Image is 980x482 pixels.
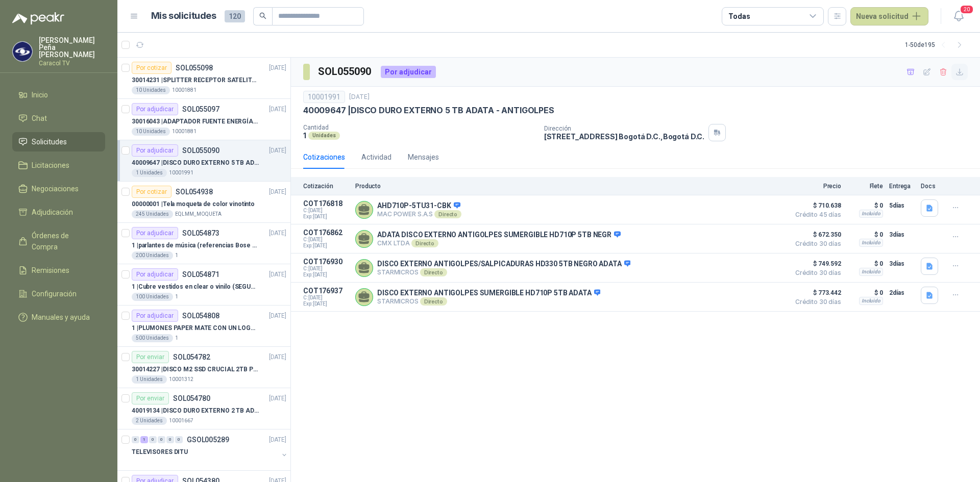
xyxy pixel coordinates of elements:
p: 1 [175,251,178,260]
a: Configuración [12,284,105,303]
p: [DATE] [269,229,286,238]
span: 20 [960,5,974,14]
p: SOL054782 [173,353,210,361]
div: Por adjudicar [132,227,178,239]
a: Inicio [12,85,105,105]
p: ADATA DISCO EXTERNO ANTIGOLPES SUMERGIBLE HD710P 5TB NEGR [377,231,621,240]
span: Inicio [32,89,48,100]
div: 1 Unidades [132,169,167,177]
span: Adjudicación [32,207,73,218]
div: 100 Unidades [132,293,173,301]
p: 5 días [889,199,915,212]
p: [DATE] [269,311,286,321]
p: 10001312 [169,375,193,384]
div: 10 Unidades [132,86,170,94]
div: Directo [420,268,447,276]
p: SOL054808 [182,312,219,319]
p: 2 días [889,287,915,299]
span: Negociaciones [32,183,79,194]
p: Docs [921,183,941,190]
div: Mensajes [408,151,439,163]
p: 1 | PLUMONES PAPER MATE CON UN LOGO (SEGUN REF.ADJUNTA) [132,323,259,333]
div: 0 [175,436,183,443]
span: Exp: [DATE] [303,301,349,307]
img: Logo peakr [12,12,64,24]
p: TELEVISORES DITU [132,447,188,457]
p: Precio [790,183,841,190]
div: 245 Unidades [132,210,173,218]
p: SOL054871 [182,271,219,278]
p: COT176862 [303,229,349,237]
span: search [259,12,266,19]
p: [STREET_ADDRESS] Bogotá D.C. , Bogotá D.C. [544,132,704,141]
div: 10 Unidades [132,128,170,136]
img: Company Logo [13,42,32,61]
div: Incluido [859,297,883,305]
span: Remisiones [32,265,69,276]
a: Adjudicación [12,202,105,222]
div: Por cotizar [132,62,171,74]
div: Por enviar [132,392,169,404]
button: 20 [949,7,968,26]
div: Directo [411,239,438,247]
span: Crédito 45 días [790,212,841,218]
span: C: [DATE] [303,208,349,214]
span: $ 672.350 [790,229,841,241]
a: Por adjudicarSOL054808[DATE] 1 |PLUMONES PAPER MATE CON UN LOGO (SEGUN REF.ADJUNTA)500 Unidades1 [117,306,290,347]
span: C: [DATE] [303,295,349,301]
p: $ 0 [847,199,883,212]
span: Manuales y ayuda [32,312,90,323]
a: Por enviarSOL054782[DATE] 30014227 |DISCO M2 SSD CRUCIAL 2TB P3 PLUS1 Unidades10001312 [117,347,290,388]
span: Exp: [DATE] [303,243,349,249]
a: Licitaciones [12,156,105,175]
a: Por cotizarSOL054938[DATE] 00000001 |Tela moqueta de color vinotinto245 UnidadesEQLMM_MOQUETA [117,182,290,223]
div: Directo [434,210,461,218]
div: Directo [420,297,447,306]
p: Flete [847,183,883,190]
div: Por adjudicar [132,144,178,157]
div: Todas [728,11,750,22]
div: Actividad [361,151,391,163]
p: $ 0 [847,287,883,299]
div: 0 [149,436,157,443]
span: $ 773.442 [790,287,841,299]
p: 1 [175,334,178,342]
p: 40019134 | DISCO DURO EXTERNO 2 TB ADATA [132,406,259,416]
a: Solicitudes [12,132,105,151]
a: 0 1 0 0 0 0 GSOL005289[DATE] TELEVISORES DITU [132,434,288,466]
p: Entrega [889,183,915,190]
div: Por enviar [132,351,169,363]
p: Caracol TV [39,60,105,66]
p: SOL054938 [176,188,213,195]
span: Exp: [DATE] [303,272,349,278]
p: [DATE] [269,187,286,197]
h1: Mis solicitudes [151,9,216,23]
p: SOL054873 [182,230,219,237]
p: [DATE] [269,270,286,280]
div: 2 Unidades [132,417,167,425]
p: 10001881 [172,86,197,94]
p: 10001991 [169,169,193,177]
p: 40009647 | DISCO DURO EXTERNO 5 TB ADATA - ANTIGOLPES [132,158,259,168]
p: [DATE] [269,352,286,362]
h3: SOL055090 [318,64,373,80]
p: 30014231 | SPLITTER RECEPTOR SATELITAL 2SAL GT-SP21 [132,75,259,85]
div: Por adjudicar [132,310,178,322]
p: STARMICROS [377,297,600,306]
p: EQLMM_MOQUETA [175,210,222,218]
p: 1 [175,293,178,301]
div: 1 - 50 de 195 [905,37,968,53]
p: 1 | Cubre vestidos en clear o vinilo (SEGUN ESPECIFICACIONES DEL ADJUNTO) [132,282,259,292]
p: 1 | parlantes de música (referencias Bose o Alexa) CON MARCACION 1 LOGO (Mas datos en el adjunto) [132,241,259,250]
p: COT176937 [303,287,349,295]
div: 0 [166,436,174,443]
span: C: [DATE] [303,237,349,243]
p: SOL055098 [176,64,213,71]
span: Chat [32,113,47,124]
p: [DATE] [269,146,286,156]
p: CMX LTDA [377,239,621,247]
div: 500 Unidades [132,334,173,342]
a: Negociaciones [12,179,105,198]
p: Producto [355,183,784,190]
a: Por adjudicarSOL054871[DATE] 1 |Cubre vestidos en clear o vinilo (SEGUN ESPECIFICACIONES DEL ADJU... [117,264,290,306]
